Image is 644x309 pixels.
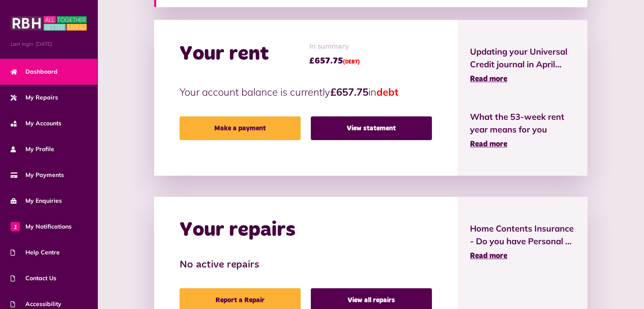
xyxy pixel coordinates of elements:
[11,274,56,283] span: Contact Us
[11,222,20,231] span: 1
[180,218,296,243] h2: Your repairs
[11,119,61,128] span: My Accounts
[11,15,87,32] img: MyRBH
[470,222,575,248] span: Home Contents Insurance - Do you have Personal ...
[470,252,507,260] span: Read more
[470,45,575,85] a: Updating your Universal Credit journal in April... Read more
[470,110,575,136] span: What the 53-week rent year means for you
[11,93,58,102] span: My Repairs
[309,41,360,52] span: In summary
[11,40,87,48] span: Last login: [DATE]
[11,248,60,257] span: Help Centre
[311,116,432,140] a: View statement
[470,45,575,71] span: Updating your Universal Credit journal in April...
[180,84,432,99] p: Your account balance is currently in
[11,145,54,154] span: My Profile
[470,222,575,262] a: Home Contents Insurance - Do you have Personal ... Read more
[470,110,575,150] a: What the 53-week rent year means for you Read more
[376,86,398,98] span: debt
[11,196,62,205] span: My Enquiries
[11,222,72,231] span: My Notifications
[343,60,360,65] span: (DEBT)
[180,42,269,66] h2: Your rent
[11,300,61,309] span: Accessibility
[470,141,507,148] span: Read more
[11,67,58,76] span: Dashboard
[180,259,432,271] h3: No active repairs
[309,55,360,67] span: £657.75
[11,171,64,179] span: My Payments
[180,116,301,140] a: Make a payment
[330,86,368,98] strong: £657.75
[470,75,507,83] span: Read more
